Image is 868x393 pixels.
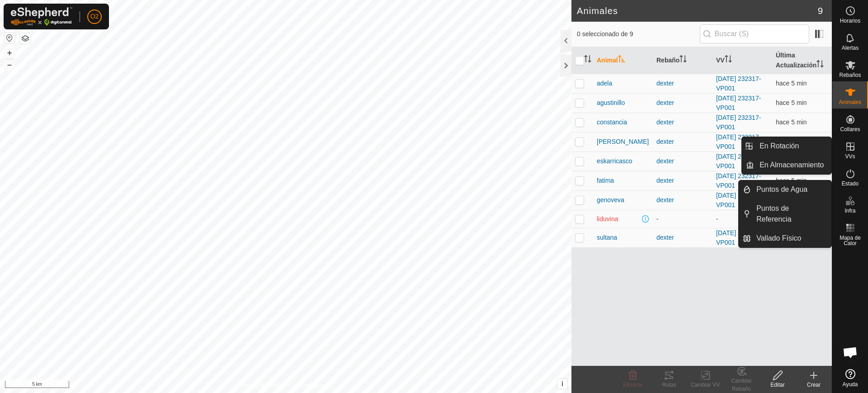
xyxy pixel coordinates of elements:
span: 9 [818,4,823,18]
li: Puntos de Referencia [739,199,831,228]
span: constancia [597,118,627,127]
a: Política de Privacidad [239,381,291,389]
a: [DATE] 232317-VP001 [716,133,761,150]
button: Capas del Mapa [20,33,31,44]
span: Animales [839,99,861,105]
div: dexter [656,79,709,88]
a: [DATE] 232317-VP001 [716,192,761,208]
button: – [4,59,15,70]
span: Rebaños [839,72,861,78]
span: sultana [597,233,617,242]
span: Ayuda [843,382,858,387]
th: Animal [593,47,653,74]
span: liduvina [597,214,618,224]
div: Chat abierto [837,339,864,366]
span: Horarios [840,18,860,24]
span: adela [597,79,612,88]
div: Cambiar Rebaño [723,377,759,393]
li: Vallado Físico [739,229,831,247]
span: Alertas [842,45,859,51]
span: O2 [90,12,99,21]
span: Puntos de Referencia [756,203,826,225]
span: genoveva [597,195,624,205]
span: Eliminar [623,382,642,388]
div: Rutas [651,381,687,389]
th: Rebaño [653,47,712,74]
div: dexter [656,98,709,108]
li: En Rotación [742,137,831,155]
a: En Rotación [754,137,831,155]
li: En Almacenamiento [742,156,831,174]
img: Logo Gallagher [11,7,72,26]
span: Mapa de Calor [835,235,866,246]
span: 0 seleccionado de 9 [577,29,700,39]
p-sorticon: Activar para ordenar [618,57,625,64]
p-sorticon: Activar para ordenar [816,62,824,69]
span: En Almacenamiento [759,160,824,170]
th: VV [712,47,772,74]
a: [DATE] 232317-VP001 [716,75,761,92]
div: dexter [656,156,709,166]
th: Última Actualización [772,47,832,74]
span: En Rotación [759,141,799,152]
a: Vallado Físico [751,229,831,247]
span: i [561,380,563,388]
div: dexter [656,176,709,185]
input: Buscar (S) [700,24,809,43]
span: VVs [845,154,855,159]
span: Collares [840,127,860,132]
span: fatima [597,176,614,185]
p-sorticon: Activar para ordenar [725,57,732,64]
a: Contáctenos [302,381,332,389]
div: dexter [656,195,709,205]
span: 15 sept 2025, 18:22 [776,80,807,87]
div: Cambiar VV [687,381,723,389]
div: dexter [656,233,709,242]
a: Puntos de Agua [751,180,831,199]
div: dexter [656,118,709,127]
span: Puntos de Agua [756,184,807,195]
li: Puntos de Agua [739,180,831,199]
div: Crear [796,381,832,389]
button: Restablecer Mapa [4,33,15,43]
a: Ayuda [832,365,868,391]
a: [DATE] 232317-VP001 [716,153,761,170]
span: 15 sept 2025, 18:22 [776,118,807,126]
span: Vallado Físico [756,233,801,244]
a: Puntos de Referencia [751,199,831,228]
div: Editar [759,381,796,389]
a: [DATE] 232317-VP001 [716,114,761,131]
p-sorticon: Activar para ordenar [584,57,591,64]
span: agustinillo [597,98,625,108]
span: 15 sept 2025, 18:22 [776,177,807,184]
span: Infra [844,208,855,213]
h2: Animales [577,5,818,16]
button: + [4,47,15,58]
app-display-virtual-paddock-transition: - [716,215,718,223]
p-sorticon: Activar para ordenar [679,57,687,64]
a: [DATE] 232317-VP001 [716,172,761,189]
div: dexter [656,137,709,147]
span: [PERSON_NAME] [597,137,649,147]
span: eskarricasco [597,156,632,166]
button: i [557,379,567,389]
span: Estado [842,181,859,186]
span: 15 sept 2025, 18:21 [776,99,807,106]
a: [DATE] 232317-VP001 [716,95,761,111]
a: En Almacenamiento [754,156,831,174]
a: [DATE] 232317-VP001 [716,229,761,246]
div: - [656,214,709,224]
